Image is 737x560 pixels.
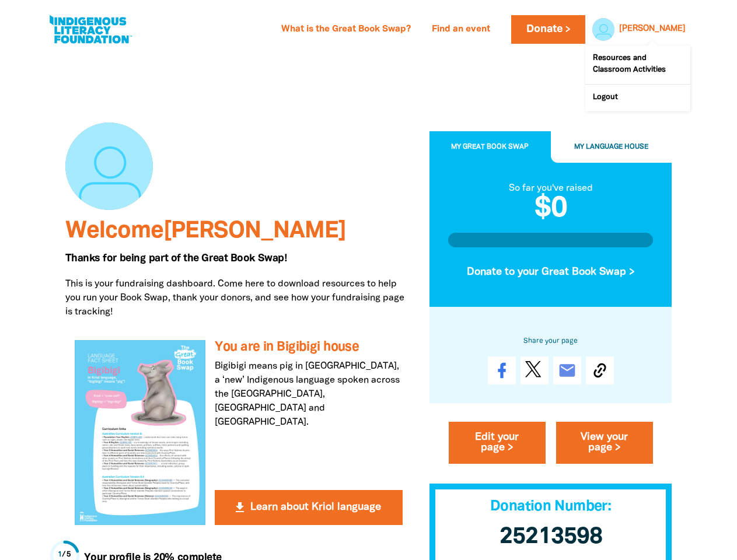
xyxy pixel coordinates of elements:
img: You are in Bigibigi house [75,340,206,524]
a: Share [488,357,516,385]
a: [PERSON_NAME] [619,25,686,33]
a: Edit your page > [449,422,546,464]
a: email [553,357,581,385]
button: get_app Learn about Kriol language [215,490,402,525]
button: Copy Link [586,357,614,385]
a: Post [521,357,549,385]
a: Logout [585,85,690,111]
span: My Great Book Swap [451,144,529,150]
a: View your page > [556,422,653,464]
span: Welcome [PERSON_NAME] [65,220,346,242]
i: get_app [233,501,247,514]
h6: Share your page [448,335,654,348]
p: This is your fundraising dashboard. Come here to download resources to help you run your Book Swa... [65,277,412,319]
a: Find an event [425,20,497,39]
a: Donate [511,15,585,44]
span: 1 [58,551,62,558]
button: Donate to your Great Book Swap > [448,257,654,288]
span: Donation Number: [490,501,611,514]
span: Thanks for being part of the Great Book Swap! [65,254,287,263]
a: Resources and Classroom Activities [585,45,690,84]
h3: You are in Bigibigi house [215,340,402,355]
i: email [558,362,577,380]
h2: $0 [448,195,654,223]
span: My Language House [574,144,648,150]
span: 25213598 [500,527,602,548]
button: My Language House [551,132,672,163]
div: So far you've raised [448,181,654,195]
a: What is the Great Book Swap? [274,20,418,39]
button: My Great Book Swap [429,132,551,163]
